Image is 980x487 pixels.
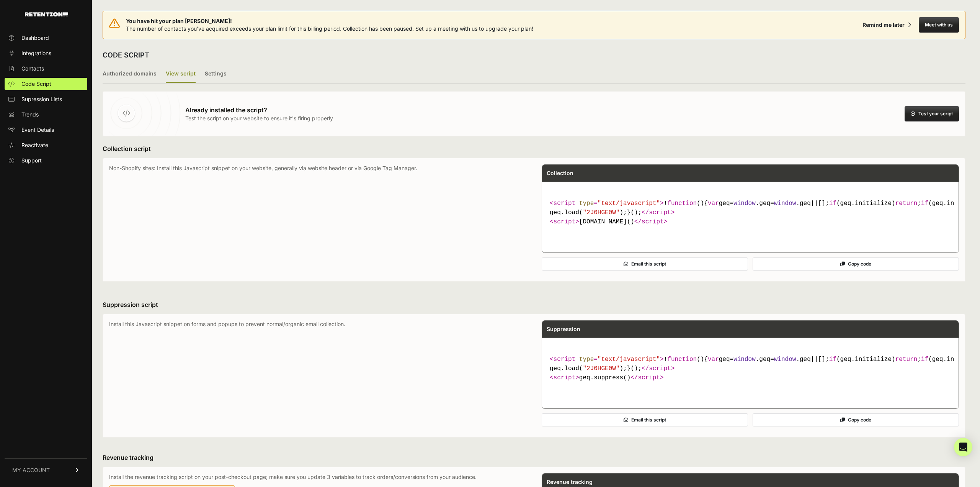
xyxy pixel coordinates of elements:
span: Support [21,157,42,164]
span: </ > [634,218,667,225]
span: window [733,356,756,363]
span: </ > [630,374,663,381]
p: Install this Javascript snippet on forms and popups to prevent normal/organic email collection. [109,320,526,431]
span: "2J0HGE0W" [583,365,619,372]
a: Supression Lists [5,93,87,105]
span: return [895,356,918,363]
div: Remind me later [862,21,905,29]
label: View script [166,65,196,83]
a: Dashboard [5,32,87,44]
code: [DOMAIN_NAME]() [547,196,954,230]
span: </ > [642,365,675,372]
span: script [649,365,671,372]
span: script [554,200,576,207]
span: window [774,356,796,363]
a: Trends [5,108,87,121]
div: Collection [542,165,959,182]
span: Trends [21,111,39,118]
span: MY ACCOUNT [12,466,50,474]
h3: Already installed the script? [185,105,333,115]
span: var [708,200,719,207]
span: var [708,356,719,363]
div: Open Intercom Messenger [954,438,972,456]
span: Code Script [21,80,51,88]
a: Code Script [5,78,87,90]
span: "2J0HGE0W" [583,209,619,216]
span: Integrations [21,49,51,57]
button: Remind me later [859,18,914,32]
span: Dashboard [21,34,49,42]
button: Copy code [753,257,959,271]
span: < > [550,218,579,225]
code: geq.suppress() [547,352,954,385]
span: if [829,200,836,207]
button: Copy code [753,413,959,426]
button: Email this script [542,413,748,426]
span: < > [550,374,579,381]
span: < = > [550,200,664,207]
span: return [895,200,918,207]
span: function [667,200,697,207]
span: script [638,374,660,381]
p: Test the script on your website to ensure it's firing properly [185,115,333,122]
span: script [642,218,664,225]
img: Retention.com [25,12,68,16]
h3: Collection script [103,144,965,153]
h3: Suppression script [103,300,965,309]
span: window [774,200,796,207]
a: Contacts [5,62,87,75]
label: Authorized domains [103,65,157,83]
h2: CODE SCRIPT [103,50,149,61]
h3: Revenue tracking [103,453,965,462]
div: Suppression [542,321,959,338]
span: You have hit your plan [PERSON_NAME]! [126,17,533,25]
span: script [554,374,576,381]
span: </ > [642,209,675,216]
span: if [829,356,836,363]
span: ( ) [667,200,704,207]
span: Supression Lists [21,95,62,103]
label: Settings [205,65,227,83]
span: if [921,200,928,207]
span: The number of contacts you've acquired exceeds your plan limit for this billing period. Collectio... [126,25,533,32]
p: Install the revenue tracking script on your post-checkout page; make sure you update 3 variables ... [109,473,526,481]
span: if [921,356,928,363]
span: type [579,200,594,207]
span: script [649,209,671,216]
a: Support [5,154,87,167]
span: ( ) [667,356,704,363]
p: Non-Shopify sites: Install this Javascript snippet on your website, generally via website header ... [109,164,526,275]
span: Event Details [21,126,54,134]
span: script [554,356,576,363]
span: < = > [550,356,664,363]
button: Meet with us [919,17,959,33]
span: Contacts [21,65,44,72]
a: Event Details [5,124,87,136]
span: script [554,218,576,225]
a: Integrations [5,47,87,59]
button: Test your script [905,106,959,121]
a: MY ACCOUNT [5,458,87,482]
span: "text/javascript" [598,200,660,207]
span: window [733,200,756,207]
span: function [667,356,697,363]
span: type [579,356,594,363]
button: Email this script [542,257,748,271]
span: Reactivate [21,141,48,149]
a: Reactivate [5,139,87,151]
span: "text/javascript" [598,356,660,363]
